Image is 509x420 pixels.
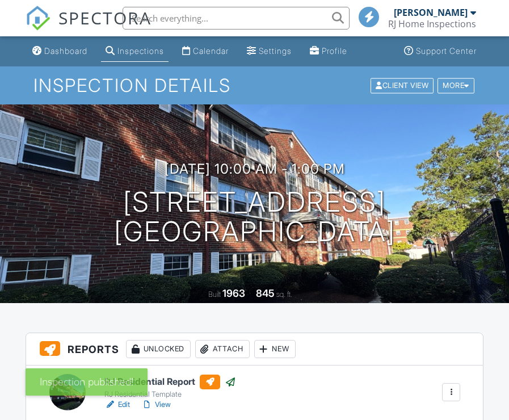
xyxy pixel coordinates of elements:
[141,399,171,410] a: View
[259,46,292,56] div: Settings
[438,78,474,93] div: More
[388,18,476,30] div: RJ Home Inspections
[26,368,148,396] div: Inspection published!
[369,81,436,89] a: Client View
[394,7,468,18] div: [PERSON_NAME]
[28,41,92,62] a: Dashboard
[26,333,483,366] h3: Reports
[254,340,296,358] div: New
[26,15,152,39] a: SPECTORA
[165,161,345,177] h3: [DATE] 10:00 am - 1:00 pm
[117,46,164,56] div: Inspections
[416,46,477,56] div: Support Center
[276,290,292,299] span: sq. ft.
[222,287,245,299] div: 1963
[104,390,236,399] div: RJ Residential Template
[26,6,51,31] img: The Best Home Inspection Software - Spectora
[33,75,476,95] h1: Inspection Details
[371,78,434,93] div: Client View
[44,46,87,56] div: Dashboard
[178,41,233,62] a: Calendar
[58,6,152,30] span: SPECTORA
[123,7,350,30] input: Search everything...
[193,46,229,56] div: Calendar
[242,41,296,62] a: Settings
[126,340,191,358] div: Unlocked
[114,187,396,247] h1: [STREET_ADDRESS] [GEOGRAPHIC_DATA]
[104,399,130,410] a: Edit
[208,290,221,299] span: Built
[305,41,352,62] a: Profile
[195,340,250,358] div: Attach
[322,46,347,56] div: Profile
[256,287,275,299] div: 845
[101,41,169,62] a: Inspections
[399,41,481,62] a: Support Center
